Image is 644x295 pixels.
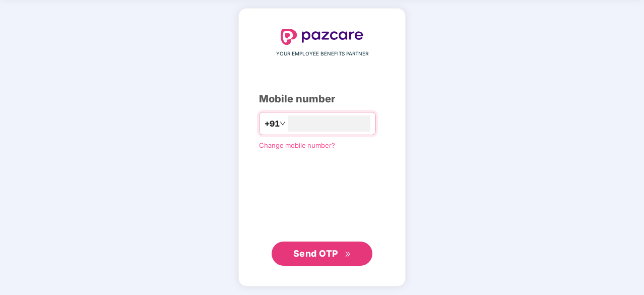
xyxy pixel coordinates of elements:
[272,242,372,266] button: Send OTPdouble-right
[259,141,335,149] a: Change mobile number?
[345,251,351,258] span: double-right
[259,91,385,107] div: Mobile number
[293,248,338,259] span: Send OTP
[265,117,280,130] span: +91
[281,29,363,45] img: logo
[280,121,286,127] span: down
[276,50,368,58] span: YOUR EMPLOYEE BENEFITS PARTNER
